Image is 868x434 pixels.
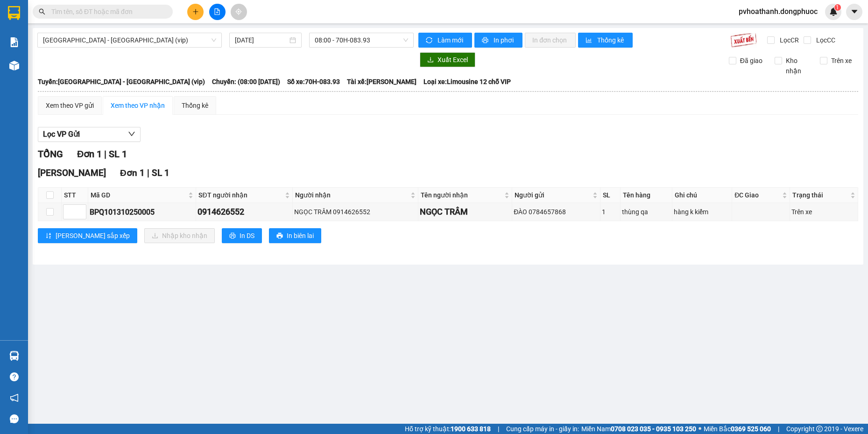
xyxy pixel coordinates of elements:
span: | [498,424,499,434]
button: plus [187,4,204,20]
button: downloadNhập kho nhận [144,228,215,243]
button: printerIn DS [222,228,262,243]
span: Hồ Chí Minh - Tây Ninh (vip) [43,33,216,47]
strong: 0369 525 060 [731,425,771,433]
span: file-add [214,8,220,15]
span: Lọc CC [812,35,837,45]
button: downloadXuất Excel [420,52,475,67]
img: icon-new-feature [829,7,838,16]
span: ĐC Giao [734,190,780,200]
span: | [778,424,779,434]
div: thùng qa [622,207,670,217]
span: plus [192,8,199,15]
span: Làm mới [438,35,465,45]
button: printerIn phơi [474,33,522,48]
span: download [427,56,434,64]
span: | [104,148,106,160]
span: In DS [240,231,254,241]
sup: 1 [834,4,841,11]
span: [PERSON_NAME] [38,168,106,178]
img: solution-icon [9,37,19,47]
td: BPQ101310250005 [88,203,196,221]
td: 0914626552 [196,203,292,221]
span: Hỗ trợ kỹ thuật: [405,424,491,434]
span: TỔNG [38,148,63,160]
button: sort-ascending[PERSON_NAME] sắp xếp [38,228,137,243]
span: Miền Nam [581,424,696,434]
span: In phơi [494,35,515,45]
span: message [10,414,19,423]
span: printer [229,232,236,240]
span: Trạng thái [792,190,848,200]
span: Thống kê [597,35,625,45]
span: Số xe: 70H-083.93 [287,77,340,87]
span: Tài xế: [PERSON_NAME] [347,77,416,87]
button: Lọc VP Gửi [38,127,141,142]
span: sync [426,37,434,44]
div: Thống kê [182,100,208,111]
span: SĐT người nhận [198,190,282,200]
strong: 0708 023 035 - 0935 103 250 [611,425,696,433]
img: warehouse-icon [9,351,19,361]
span: Loại xe: Limousine 12 chỗ VIP [423,77,511,87]
span: sort-ascending [45,232,52,240]
b: Tuyến: [GEOGRAPHIC_DATA] - [GEOGRAPHIC_DATA] (vip) [38,78,205,85]
span: Đơn 1 [120,168,145,178]
div: NGỌC TRÂM [420,205,510,218]
span: Mã GD [91,190,186,200]
span: Kho nhận [782,56,813,76]
div: ĐÀO 0784657868 [514,207,599,217]
span: [PERSON_NAME] sắp xếp [56,231,130,241]
strong: 1900 633 818 [451,425,491,433]
span: 1 [836,4,839,11]
span: Chuyến: (08:00 [DATE]) [212,77,280,87]
span: aim [235,8,242,15]
span: Lọc VP Gửi [43,128,80,140]
div: NGỌC TRÂM 0914626552 [294,207,416,217]
span: question-circle [10,372,19,381]
span: Miền Bắc [704,424,771,434]
span: SL 1 [152,168,169,178]
button: bar-chartThống kê [578,33,633,48]
th: Ghi chú [672,188,732,203]
span: caret-down [850,7,859,16]
span: search [39,8,45,15]
img: warehouse-icon [9,61,19,70]
span: copyright [816,426,823,432]
button: syncLàm mới [418,33,472,48]
span: printer [276,232,283,240]
button: In đơn chọn [525,33,576,48]
span: ⚪️ [699,427,701,431]
div: Xem theo VP gửi [46,100,94,111]
img: 9k= [730,33,757,48]
th: SL [600,188,621,203]
td: NGỌC TRÂM [418,203,512,221]
span: pvhoathanh.dongphuoc [731,6,825,17]
span: 08:00 - 70H-083.93 [315,33,408,47]
span: printer [482,37,490,44]
span: | [147,168,149,178]
div: 1 [602,207,619,217]
div: hàng k kiểm [674,207,730,217]
button: printerIn biên lai [269,228,321,243]
span: Cung cấp máy in - giấy in: [506,424,579,434]
span: Đơn 1 [77,148,102,160]
span: down [128,130,135,138]
button: file-add [209,4,226,20]
div: 0914626552 [198,205,290,218]
span: In biên lai [287,231,314,241]
span: Xuất Excel [438,55,468,65]
span: bar-chart [586,37,593,44]
span: Đã giao [736,56,766,66]
div: Xem theo VP nhận [111,100,165,111]
img: logo-vxr [8,6,20,20]
div: BPQ101310250005 [90,206,194,218]
span: Tên người nhận [421,190,502,200]
th: STT [62,188,88,203]
button: aim [231,4,247,20]
span: SL 1 [109,148,127,160]
span: Người gửi [515,190,591,200]
th: Tên hàng [621,188,672,203]
button: caret-down [846,4,862,20]
span: Lọc CR [776,35,800,45]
